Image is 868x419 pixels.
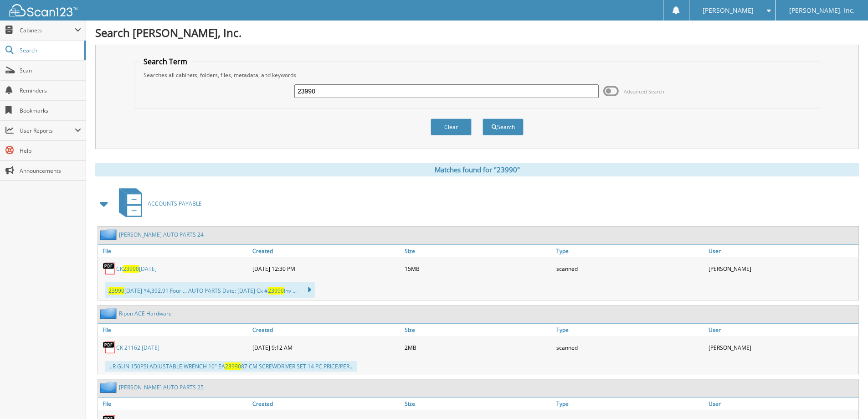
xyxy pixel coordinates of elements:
button: Clear [431,119,472,135]
span: Advanced Search [624,88,664,95]
a: User [706,245,858,257]
a: Size [402,324,555,336]
span: [PERSON_NAME], Inc. [789,8,855,13]
span: Scan [20,67,81,74]
span: Cabinets [20,26,75,34]
img: PDF.png [103,341,116,354]
div: [PERSON_NAME] [706,259,858,278]
div: scanned [554,338,706,357]
img: folder2.png [100,382,119,393]
a: Ripon ACE Hardware [119,310,172,317]
span: 23990 [123,265,139,273]
iframe: Chat Widget [822,375,868,419]
span: 23990 [225,362,241,370]
a: Type [554,245,706,257]
a: Size [402,398,555,410]
div: [PERSON_NAME] [706,338,858,357]
a: Size [402,245,555,257]
a: User [706,324,858,336]
span: 23990 [108,287,124,295]
div: [DATE] 12:30 PM [250,259,402,278]
div: scanned [554,259,706,278]
a: CK 21162 [DATE] [116,344,159,352]
span: Search [20,47,80,54]
img: scan123-logo-white.svg [9,4,77,16]
a: Created [250,398,402,410]
div: [DATE] 9:12 AM [250,338,402,357]
span: ACCOUNTS PAYABLE [148,200,202,207]
span: [PERSON_NAME] [703,8,754,13]
div: [DATE] $4,392.91 Four ... AUTO PARTS Date: [DATE] Ck # Inv ... [105,282,315,298]
span: Bookmarks [20,107,81,114]
div: 15MB [402,259,555,278]
a: File [98,324,250,336]
span: 23990 [268,287,284,295]
a: Created [250,324,402,336]
a: File [98,398,250,410]
span: Help [20,147,81,155]
div: Matches found for "23990" [95,163,859,176]
img: folder2.png [100,229,119,240]
div: Searches all cabinets, folders, files, metadata, and keywords [139,71,815,79]
h1: Search [PERSON_NAME], Inc. [95,25,859,40]
a: CK23990[DATE] [116,265,157,273]
a: [PERSON_NAME] AUTO PARTS 25 [119,383,204,391]
div: ...R GUN 150PSI ADJUSTABLE WRENCH 10" EA 87 CM SCREWDRIVER SET 14 PC PRICE/PER... [105,361,357,372]
a: Created [250,245,402,257]
a: [PERSON_NAME] AUTO PARTS 24 [119,231,204,238]
a: Type [554,324,706,336]
a: ACCOUNTS PAYABLE [113,186,202,222]
a: File [98,245,250,257]
a: User [706,398,858,410]
img: PDF.png [103,262,116,275]
span: Reminders [20,87,81,94]
legend: Search Term [139,57,192,67]
span: Announcements [20,167,81,175]
img: folder2.png [100,308,119,319]
a: Type [554,398,706,410]
span: User Reports [20,127,75,134]
button: Search [483,119,524,135]
div: 2MB [402,338,555,357]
